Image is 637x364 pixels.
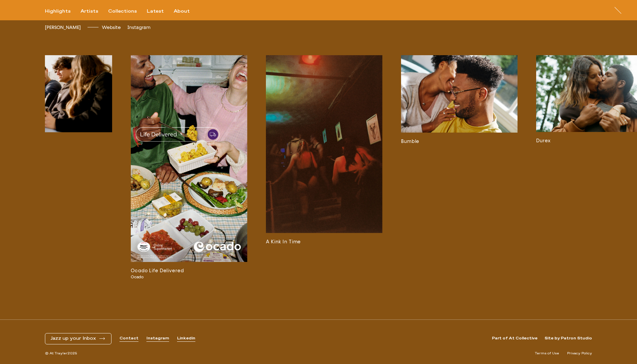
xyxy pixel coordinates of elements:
[127,25,150,30] span: Instagram
[45,8,71,14] div: Highlights
[51,336,106,341] button: Jazz up your Inbox
[45,25,81,30] span: [PERSON_NAME]
[81,8,108,14] button: Artists
[401,138,518,145] h3: Bumble
[102,25,121,30] a: Website[DOMAIN_NAME]
[146,336,169,341] a: Instagram
[147,8,164,14] div: Latest
[147,8,174,14] button: Latest
[174,8,200,14] button: About
[45,351,77,356] span: © At Trayler 2025
[131,267,247,275] h3: Ocado Life Delivered
[119,336,138,341] a: Contact
[266,238,382,246] h3: A Kink In Time
[535,351,559,356] a: Terms of Use
[108,8,137,14] div: Collections
[127,25,150,30] a: Instagramemilyscarlettromain
[401,55,518,280] a: Bumble
[131,275,236,280] span: Ocado
[81,8,98,14] div: Artists
[266,55,382,280] a: A Kink In Time
[544,336,592,341] a: Site by Patron Studio
[108,8,147,14] button: Collections
[102,25,121,30] span: Website
[131,55,247,280] a: Ocado Life DeliveredOcado
[174,8,190,14] div: About
[492,336,537,341] a: Part of At Collective
[45,8,81,14] button: Highlights
[567,351,592,356] a: Privacy Policy
[51,336,96,341] span: Jazz up your Inbox
[177,336,195,341] a: Linkedin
